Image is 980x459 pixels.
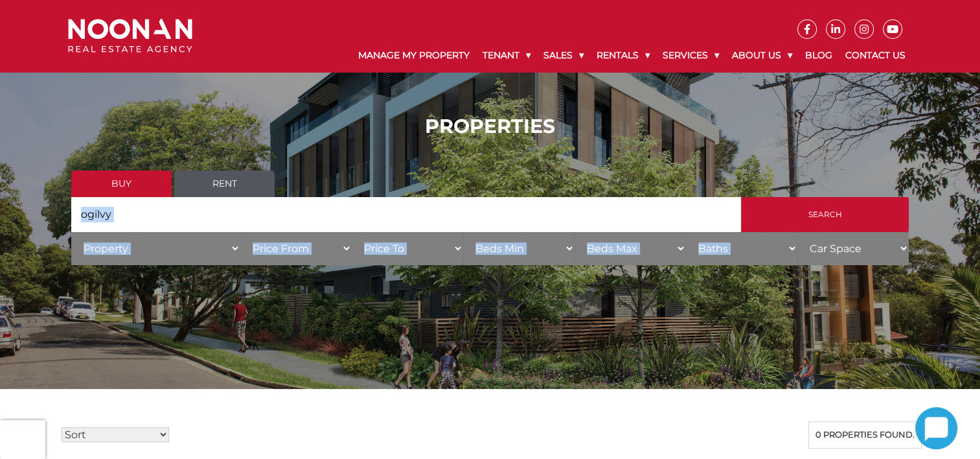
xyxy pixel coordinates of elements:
[808,421,922,449] div: 0 properties found.
[174,171,275,197] a: Rent
[590,39,656,72] a: Rentals
[476,39,537,72] a: Tenant
[656,39,725,72] a: Services
[537,39,590,72] a: Sales
[71,171,172,197] a: Buy
[68,19,192,53] img: Noonan Real Estate Agency
[62,427,169,442] select: Sort Listings
[741,197,909,232] input: Search
[839,39,912,72] a: Contact Us
[352,39,476,72] a: Manage My Property
[799,39,839,72] a: Blog
[71,115,909,138] h1: PROPERTIES
[725,39,799,72] a: About Us
[71,197,741,232] input: Search by suburb, postcode or area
